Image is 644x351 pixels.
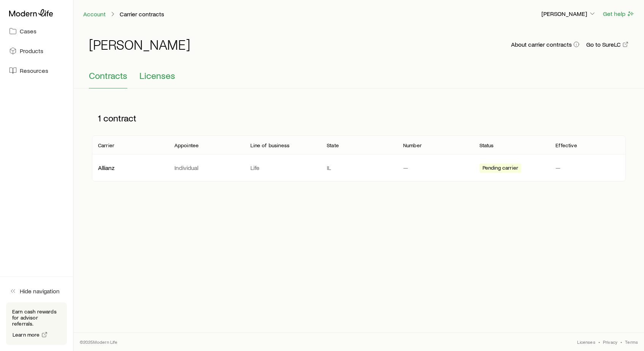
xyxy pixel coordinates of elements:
[327,142,339,148] p: State
[139,70,175,81] span: Licenses
[555,164,620,172] p: —
[603,9,635,18] button: Get help
[577,339,595,345] a: Licenses
[80,339,118,345] p: © 2025 Modern Life
[541,10,596,17] p: [PERSON_NAME]
[120,10,164,18] p: Carrier contracts
[20,27,36,35] span: Cases
[20,47,43,55] span: Products
[511,41,580,48] button: About carrier contracts
[6,302,67,345] div: Earn cash rewards for advisor referrals.Learn more
[327,164,391,172] p: IL
[20,287,60,295] span: Hide navigation
[103,113,136,123] span: contract
[98,142,114,148] p: Carrier
[6,23,67,39] a: Cases
[625,339,638,345] a: Terms
[250,164,315,172] p: Life
[89,37,190,52] h1: [PERSON_NAME]
[13,332,40,337] span: Learn more
[620,339,622,345] span: •
[603,339,617,345] a: Privacy
[98,164,162,172] p: Allianz
[83,11,106,18] a: Account
[403,142,422,148] p: Number
[20,67,48,74] span: Resources
[250,142,290,148] p: Line of business
[403,164,467,172] p: —
[598,339,600,345] span: •
[6,42,67,59] a: Products
[98,113,101,123] span: 1
[479,142,494,148] p: Status
[89,70,127,81] span: Contracts
[6,62,67,79] a: Resources
[174,142,199,148] p: Appointee
[555,142,577,148] p: Effective
[89,70,629,88] div: Contracting sub-page tabs
[6,283,67,299] button: Hide navigation
[483,165,518,173] span: Pending carrier
[541,9,597,19] button: [PERSON_NAME]
[12,309,61,327] p: Earn cash rewards for advisor referrals.
[174,164,239,172] p: Individual
[586,41,629,48] a: Go to SureLC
